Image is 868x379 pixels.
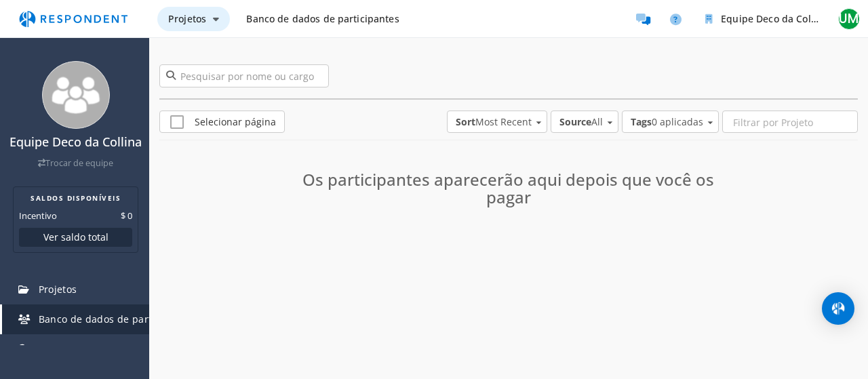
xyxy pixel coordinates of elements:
section: Resumo do saldo [13,186,138,253]
button: Equipe Deco da Collina [694,7,830,31]
span: All [559,115,603,129]
img: team_avatar_256.png [42,61,110,129]
span: Most Recent [456,115,532,129]
font: Selecionar página [195,115,276,128]
font: Mensagens [39,342,93,355]
a: Trocar de equipe [38,157,113,169]
font: Banco de dados de participantes [39,313,196,325]
font: Incentivo [19,210,57,222]
strong: Source [559,115,591,128]
font: Os participantes aparecerão aqui depois que você os pagar [302,168,714,208]
font: $ 0 [121,210,132,222]
input: Filtrar por Projeto [723,111,857,134]
strong: Sort [456,115,475,128]
button: UM [835,7,863,31]
a: Participantes da mensagem [629,5,656,33]
font: Banco de dados de participantes [246,12,399,25]
a: Selecionar página [159,111,285,133]
font: Projetos [168,12,206,25]
button: Projetos [157,7,230,31]
font: SALDOS DISPONÍVEIS [31,193,121,203]
font: UM [839,9,859,28]
a: Ajuda e suporte [662,5,689,33]
button: Ver saldo total [19,228,132,247]
md-select: Classificar: Mais recentes [447,111,547,133]
md-select: Etiquetas [622,111,719,133]
img: respondent-logo.png [11,6,136,32]
a: Banco de dados de participantes [235,7,410,31]
font: Trocar de equipe [45,157,113,169]
div: Abra o Intercom Messenger [822,292,854,325]
font: Ver saldo total [43,231,108,243]
font: Equipe Deco da Collina [9,134,142,150]
md-select: Fonte: Todos [551,111,618,133]
input: Pesquisar por nome ou cargo [159,64,329,87]
font: Projetos [39,283,77,296]
font: Equipe Deco da Collina [721,12,828,25]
